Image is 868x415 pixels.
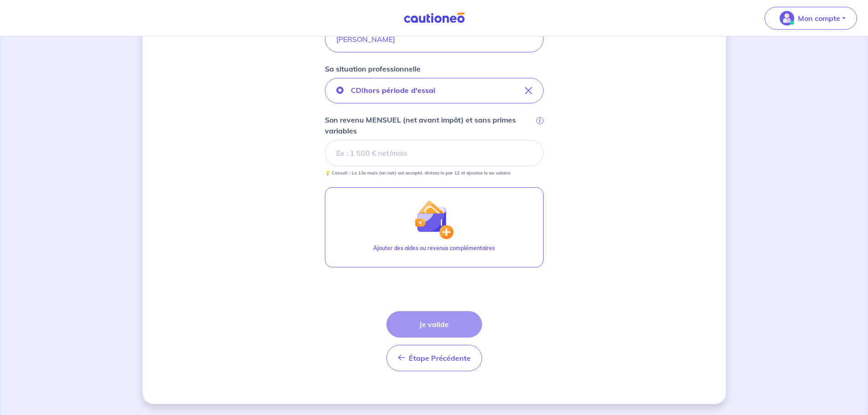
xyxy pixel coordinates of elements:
span: i [536,117,544,124]
button: CDIhors période d'essai [325,78,544,103]
p: Son revenu MENSUEL (net avant impôt) et sans primes variables [325,114,534,136]
input: Doe [325,26,544,52]
strong: hors période d'essai [364,86,435,95]
input: Ex : 1 500 € net/mois [325,140,544,166]
button: illu_wallet.svgAjouter des aides ou revenus complémentaires [325,187,544,267]
p: 💡 Conseil : Le 13e mois (en net) est accepté, divisez le par 12 et ajoutez le au salaire [325,170,510,176]
img: illu_account_valid_menu.svg [780,11,794,26]
button: illu_account_valid_menu.svgMon compte [765,7,857,30]
img: Cautioneo [400,12,468,24]
p: Ajouter des aides ou revenus complémentaires [373,244,495,252]
p: CDI [351,85,435,96]
img: illu_wallet.svg [414,200,453,239]
p: Mon compte [798,13,840,24]
p: Sa situation professionnelle [325,63,421,74]
span: Étape Précédente [409,354,471,363]
button: Étape Précédente [386,345,482,371]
